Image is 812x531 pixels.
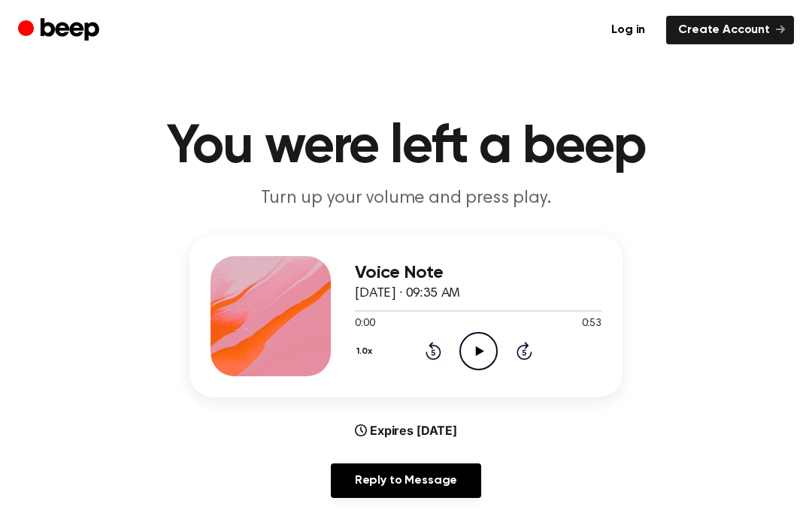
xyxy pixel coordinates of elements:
p: Turn up your volume and press play. [117,186,695,211]
a: Log in [599,16,657,44]
button: 1.0x [355,339,378,364]
span: 0:00 [355,316,374,332]
a: Create Account [666,16,794,44]
a: Beep [18,16,103,45]
a: Reply to Message [331,463,481,498]
h1: You were left a beep [21,120,791,174]
span: 0:53 [582,316,601,332]
div: Expires [DATE] [355,421,457,439]
h3: Voice Note [355,263,601,283]
span: [DATE] · 09:35 AM [355,287,460,300]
